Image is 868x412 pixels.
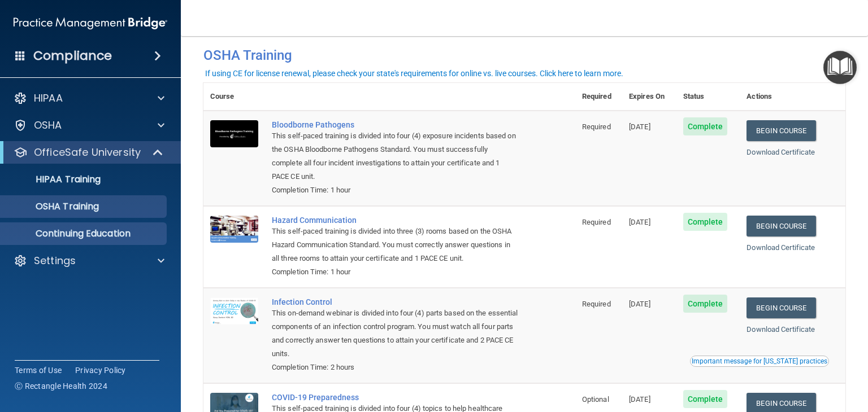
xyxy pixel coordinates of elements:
[629,395,650,404] span: [DATE]
[203,68,625,79] button: If using CE for license renewal, please check your state's requirements for online vs. live cours...
[747,216,815,236] a: Begin Course
[683,390,728,408] span: Complete
[33,48,112,64] h4: Compliance
[272,265,519,279] div: Completion Time: 1 hour
[582,300,611,308] span: Required
[690,356,829,367] button: Read this if you are a dental practitioner in the state of CA
[272,306,519,361] div: This on-demand webinar is divided into four (4) parts based on the essential components of an inf...
[14,254,164,268] a: Settings
[582,122,611,131] span: Required
[15,365,62,376] a: Terms of Use
[582,395,609,404] span: Optional
[747,297,815,318] a: Begin Course
[272,183,519,197] div: Completion Time: 1 hour
[272,225,519,265] div: This self-paced training is divided into three (3) rooms based on the OSHA Hazard Communication S...
[7,228,162,239] p: Continuing Education
[629,300,650,308] span: [DATE]
[34,119,62,132] p: OSHA
[683,295,728,313] span: Complete
[272,129,519,183] div: This self-paced training is divided into four (4) exposure incidents based on the OSHA Bloodborne...
[747,243,815,252] a: Download Certificate
[692,358,827,365] div: Important message for [US_STATE] practices
[740,83,845,111] th: Actions
[272,393,519,402] a: COVID-19 Preparedness
[7,174,101,185] p: HIPAA Training
[811,340,854,383] iframe: Drift Widget Chat Controller
[747,120,815,141] a: Begin Course
[747,325,815,334] a: Download Certificate
[272,361,519,374] div: Completion Time: 2 hours
[205,69,623,77] div: If using CE for license renewal, please check your state's requirements for online vs. live cours...
[34,91,63,105] p: HIPAA
[14,119,164,132] a: OSHA
[34,146,141,159] p: OfficeSafe University
[272,216,519,225] a: Hazard Communication
[272,297,519,306] a: Infection Control
[629,122,650,131] span: [DATE]
[823,51,857,84] button: Open Resource Center
[575,83,622,111] th: Required
[272,120,519,129] a: Bloodborne Pathogens
[622,83,676,111] th: Expires On
[15,380,107,392] span: Ⓒ Rectangle Health 2024
[14,146,164,159] a: OfficeSafe University
[14,91,164,105] a: HIPAA
[7,201,99,212] p: OSHA Training
[676,83,740,111] th: Status
[203,47,845,63] h4: OSHA Training
[747,148,815,156] a: Download Certificate
[683,117,728,135] span: Complete
[75,365,126,376] a: Privacy Policy
[629,218,650,226] span: [DATE]
[683,213,728,231] span: Complete
[34,254,76,268] p: Settings
[203,83,265,111] th: Course
[14,12,167,34] img: PMB logo
[582,218,611,226] span: Required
